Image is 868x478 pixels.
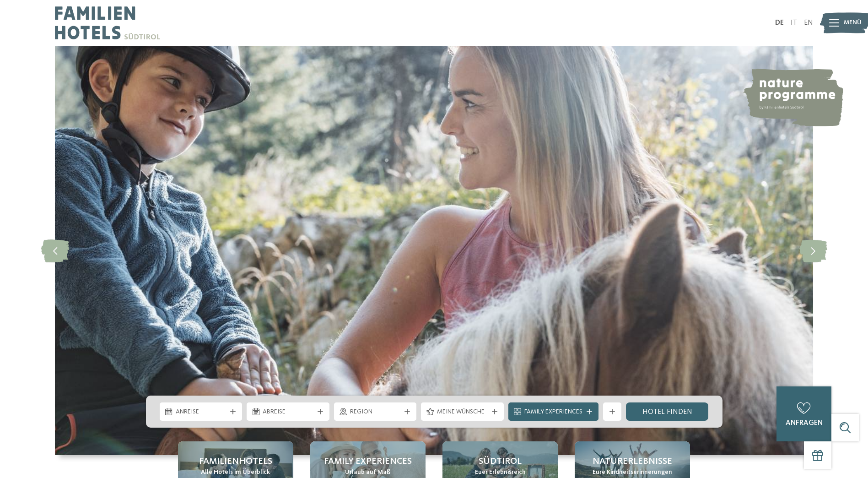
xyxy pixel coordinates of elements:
[345,468,390,477] span: Urlaub auf Maß
[55,46,813,455] img: Familienhotels Südtirol: The happy family places
[804,19,813,27] a: EN
[593,468,672,477] span: Eure Kindheitserinnerungen
[199,455,272,468] span: Familienhotels
[263,407,313,417] span: Abreise
[324,455,412,468] span: Family Experiences
[626,402,709,421] a: Hotel finden
[844,18,862,27] span: Menü
[437,407,488,417] span: Meine Wünsche
[593,455,672,468] span: Naturerlebnisse
[791,19,797,27] a: IT
[350,407,401,417] span: Region
[776,386,831,441] a: anfragen
[176,407,226,417] span: Anreise
[743,69,843,126] img: nature programme by Familienhotels Südtirol
[524,407,582,417] span: Family Experiences
[775,19,784,27] a: DE
[786,419,823,427] span: anfragen
[475,468,526,477] span: Euer Erlebnisreich
[201,468,270,477] span: Alle Hotels im Überblick
[479,455,522,468] span: Südtirol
